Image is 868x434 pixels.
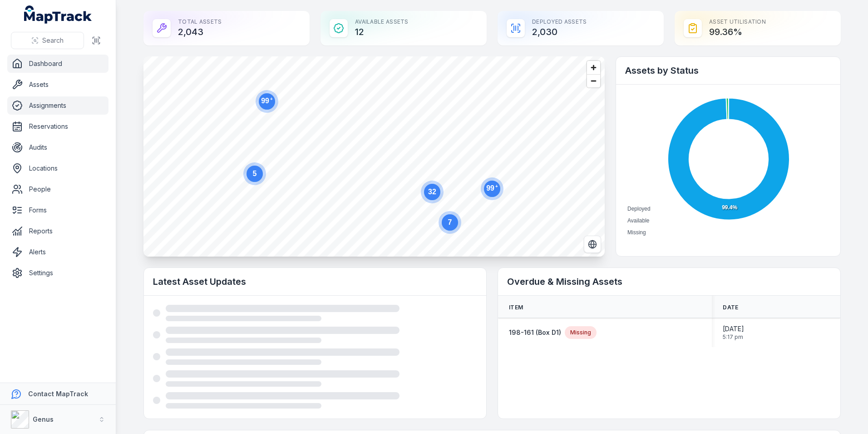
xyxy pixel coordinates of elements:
[486,184,498,192] text: 99
[7,180,108,198] a: People
[42,36,64,45] span: Search
[587,61,600,74] button: Zoom in
[7,117,108,136] a: Reservations
[7,222,108,240] a: Reports
[7,264,108,282] a: Settings
[7,159,108,177] a: Locations
[7,76,108,94] a: Assets
[587,74,600,87] button: Zoom out
[270,96,273,101] tspan: +
[565,326,597,339] div: Missing
[7,138,108,156] a: Audits
[448,218,452,226] text: 7
[723,333,744,341] span: 5:17 pm
[428,188,436,196] text: 32
[723,304,738,311] span: Date
[509,328,561,337] a: 198-161 (Box D1)
[509,304,523,311] span: Item
[7,201,108,219] a: Forms
[507,275,831,288] h2: Overdue & Missing Assets
[723,324,744,341] time: 04/08/2025, 5:17:25 pm
[143,56,605,257] canvas: Map
[625,64,831,77] h2: Assets by Status
[627,206,651,212] span: Deployed
[153,275,477,288] h2: Latest Asset Updates
[7,243,108,261] a: Alerts
[723,324,744,333] span: [DATE]
[7,96,108,115] a: Assignments
[495,184,498,189] tspan: +
[28,390,88,398] strong: Contact MapTrack
[253,170,257,177] text: 5
[584,236,601,253] button: Switch to Satellite View
[11,32,84,49] button: Search
[24,5,92,24] a: MapTrack
[261,96,273,105] text: 99
[627,217,649,224] span: Available
[7,55,108,73] a: Dashboard
[627,229,646,236] span: Missing
[33,415,54,423] strong: Genus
